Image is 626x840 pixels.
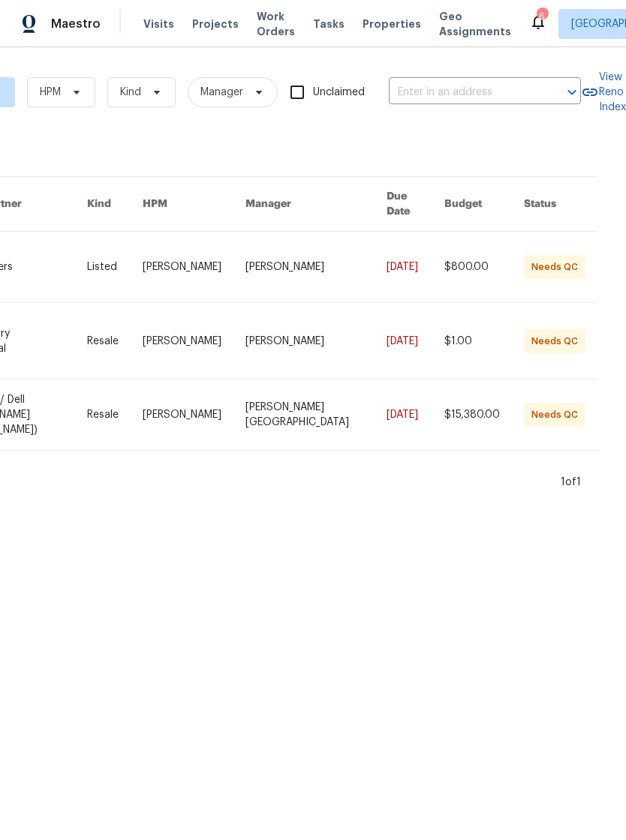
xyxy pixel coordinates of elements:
input: Enter in an address [389,81,539,104]
span: HPM [40,85,61,100]
th: Manager [233,177,374,232]
th: Budget [432,177,512,232]
td: [PERSON_NAME][GEOGRAPHIC_DATA] [233,379,374,451]
span: Kind [120,85,141,100]
div: 1 of 1 [561,475,581,490]
td: [PERSON_NAME] [131,303,233,379]
span: Work Orders [257,9,295,39]
span: Tasks [313,19,345,29]
td: [PERSON_NAME] [131,379,233,451]
td: Resale [75,379,131,451]
span: Unclaimed [313,85,365,100]
span: Maestro [51,16,101,31]
th: Kind [75,177,131,232]
td: Listed [75,232,131,303]
div: 6 [537,9,547,24]
button: Open [561,82,582,103]
th: Status [512,177,597,232]
th: Due Date [375,177,432,232]
span: Manager [200,85,243,100]
span: Geo Assignments [439,9,511,39]
a: View Reno Index [581,70,626,115]
td: Resale [75,303,131,379]
span: Projects [192,16,239,31]
span: Visits [143,16,174,31]
td: [PERSON_NAME] [131,232,233,303]
td: [PERSON_NAME] [233,303,374,379]
th: HPM [131,177,233,232]
td: [PERSON_NAME] [233,232,374,303]
span: Properties [363,16,421,31]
